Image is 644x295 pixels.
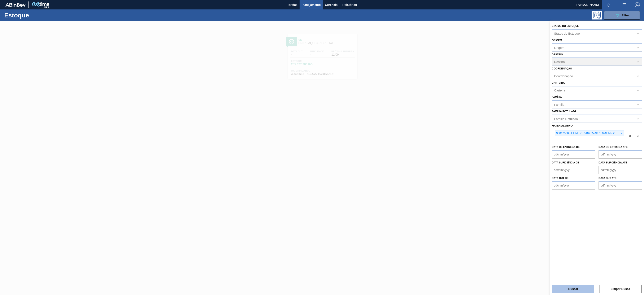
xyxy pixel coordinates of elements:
[552,25,579,27] label: Status do Estoque
[554,46,564,49] div: Origem
[604,11,640,20] button: Filtro
[552,110,576,113] label: Família Rotulada
[4,13,71,18] h1: Estoque
[554,103,564,106] div: Família
[552,81,565,84] label: Carteira
[343,2,357,7] span: Relatórios
[552,161,579,164] label: Data suficiência de
[325,2,338,7] span: Gerencial
[552,53,563,56] label: Destino
[552,150,595,159] input: dd/mm/yyyy
[552,39,562,42] label: Origem
[554,117,578,120] div: Família Rotulada
[552,67,572,70] label: Coordenação
[554,31,580,35] div: Status do Estoque
[621,2,626,7] img: userActions
[552,146,580,149] label: Data de Entrega de
[592,11,602,20] div: Pogramando: nenhum usuário selecionado
[599,177,617,180] label: Data out até
[552,96,562,99] label: Família
[599,161,627,164] label: Data suficiência até
[302,2,321,7] span: Planejamento
[602,2,615,8] button: Notificações
[599,150,642,159] input: dd/mm/yyyy
[599,181,642,190] input: dd/mm/yyyy
[5,3,26,7] img: TNhmsLtSVTkK8tSr43FrP2fwEKptu5GPRR3wAAAABJRU5ErkJggg==
[552,181,595,190] input: dd/mm/yyyy
[552,124,573,127] label: Material ativo
[554,88,565,92] div: Carteira
[554,74,573,78] div: Coordenação
[635,2,640,7] img: Logout
[555,131,619,136] div: 30012506 - FILME C. 510X65 AP 350ML MP C18 429
[287,2,297,7] span: Tarefas
[552,177,569,180] label: Data out de
[599,146,628,149] label: Data de Entrega até
[599,166,642,174] input: dd/mm/yyyy
[552,166,595,174] input: dd/mm/yyyy
[622,14,629,17] span: Filtro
